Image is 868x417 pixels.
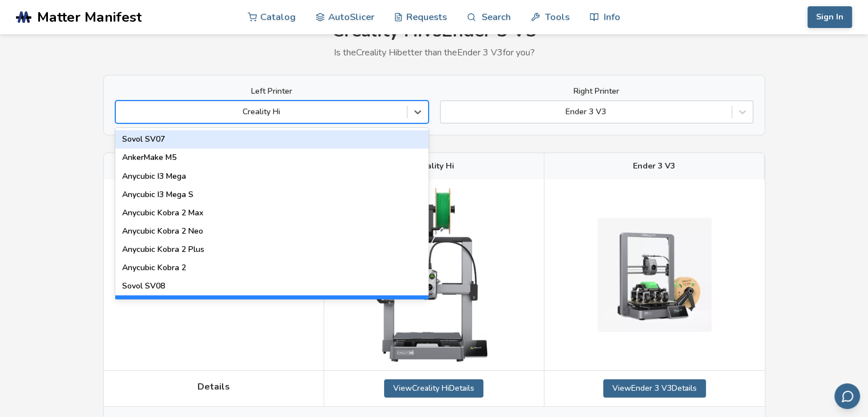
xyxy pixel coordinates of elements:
div: Anycubic I3 Mega [115,167,429,186]
span: Matter Manifest [37,9,142,25]
input: Ender 3 V3 [446,107,449,117]
h1: Creality Hi vs Ender 3 V3 [103,21,765,42]
input: Creality HiSovol SV07AnkerMake M5Anycubic I3 MegaAnycubic I3 Mega SAnycubic Kobra 2 MaxAnycubic K... [122,107,124,117]
button: Send feedback via email [834,383,860,409]
div: Anycubic Kobra 2 Neo [115,222,429,240]
div: Sovol SV07 [115,130,429,149]
button: Sign In [808,6,852,28]
span: Creality Hi [413,162,454,171]
span: Details [197,382,230,392]
img: Ender 3 V3 [597,218,712,332]
div: Anycubic Kobra 2 Plus [115,240,429,259]
div: Anycubic Kobra 2 Max [115,204,429,222]
div: Creality Hi [115,295,429,314]
img: Creality Hi [377,188,491,361]
span: Ender 3 V3 [633,162,675,171]
a: ViewCreality HiDetails [384,379,483,398]
div: AnkerMake M5 [115,149,429,167]
div: Sovol SV08 [115,277,429,295]
label: Left Printer [115,87,429,96]
a: ViewEnder 3 V3Details [603,379,706,398]
div: Anycubic I3 Mega S [115,186,429,204]
label: Right Printer [440,87,753,96]
div: Anycubic Kobra 2 [115,259,429,277]
p: Is the Creality Hi better than the Ender 3 V3 for you? [103,47,765,58]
